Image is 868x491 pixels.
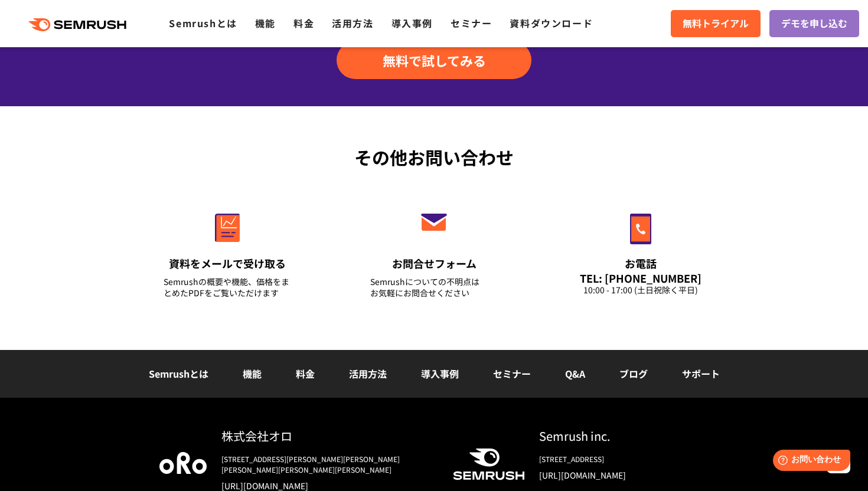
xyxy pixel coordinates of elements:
span: デモを申し込む [781,16,847,31]
a: サポート [682,366,720,381]
a: 活用方法 [332,16,373,30]
a: Semrushとは [149,366,208,381]
a: Q&A [565,366,585,381]
a: 機能 [243,366,262,381]
div: 株式会社オロ [221,427,434,444]
img: oro company [159,452,207,473]
div: その他お問い合わせ [124,144,744,171]
a: 導入事例 [421,366,459,381]
a: 導入事例 [391,16,433,30]
div: お問合せフォーム [370,256,498,271]
div: 資料をメールで受け取る [164,256,291,271]
div: [STREET_ADDRESS] [539,454,709,464]
a: 無料トライアル [671,10,761,37]
a: セミナー [451,16,492,30]
a: 料金 [296,366,315,381]
a: デモを申し込む [769,10,859,37]
div: 10:00 - 17:00 (土日祝除く平日) [577,284,704,296]
a: Semrushとは [169,16,237,30]
a: 活用方法 [349,366,387,381]
div: Semrushの概要や機能、価格をまとめたPDFをご覧いただけます [164,276,291,299]
div: TEL: [PHONE_NUMBER] [577,271,704,284]
div: お電話 [577,256,704,271]
div: [STREET_ADDRESS][PERSON_NAME][PERSON_NAME][PERSON_NAME][PERSON_NAME][PERSON_NAME] [221,454,434,475]
a: 無料で試してみる [337,41,531,79]
div: Semrushについての不明点は お気軽にお問合せください [370,276,498,299]
iframe: Help widget launcher [763,445,855,478]
div: Semrush inc. [539,427,709,444]
a: お問合せフォーム Semrushについての不明点はお気軽にお問合せください [345,188,523,313]
span: 無料で試してみる [383,51,486,69]
span: 無料トライアル [683,16,749,31]
a: 資料をメールで受け取る Semrushの概要や機能、価格をまとめたPDFをご覧いただけます [139,188,316,313]
a: [URL][DOMAIN_NAME] [539,469,709,481]
a: ブログ [619,366,648,381]
a: 資料ダウンロード [510,16,593,30]
a: 料金 [293,16,314,30]
a: セミナー [493,366,531,381]
a: 機能 [255,16,276,30]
